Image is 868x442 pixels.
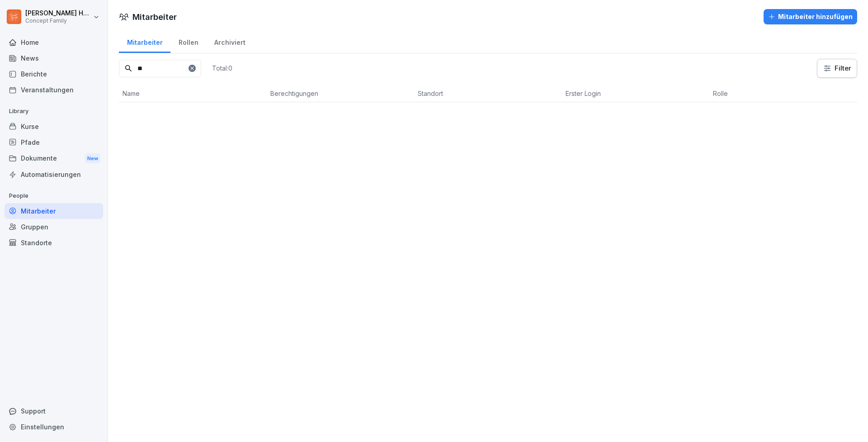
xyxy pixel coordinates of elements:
a: Archiviert [206,30,253,53]
p: Library [5,104,103,119]
a: News [5,50,103,66]
a: Mitarbeiter [119,30,170,53]
button: Filter [817,59,857,77]
th: Name [119,85,267,102]
a: Kurse [5,119,103,134]
div: Dokumente [5,150,103,167]
th: Berechtigungen [267,85,415,102]
th: Erster Login [562,85,710,102]
a: Standorte [5,235,103,251]
a: Automatisierungen [5,166,103,182]
a: Home [5,34,103,50]
a: DokumenteNew [5,150,103,167]
div: Support [5,403,103,419]
div: Filter [823,64,851,73]
a: Rollen [170,30,206,53]
th: Standort [414,85,562,102]
div: Mitarbeiter hinzufügen [768,12,853,22]
div: New [85,153,100,164]
a: Gruppen [5,219,103,235]
p: Concept Family [25,18,91,24]
a: Einstellungen [5,419,103,435]
p: People [5,189,103,203]
th: Rolle [709,85,857,102]
p: Total: 0 [212,64,232,72]
a: Pfade [5,134,103,150]
button: Mitarbeiter hinzufügen [764,9,857,24]
a: Veranstaltungen [5,82,103,98]
a: Mitarbeiter [5,203,103,219]
h1: Mitarbeiter [132,11,177,23]
a: Berichte [5,66,103,82]
p: [PERSON_NAME] Haas [25,10,91,17]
